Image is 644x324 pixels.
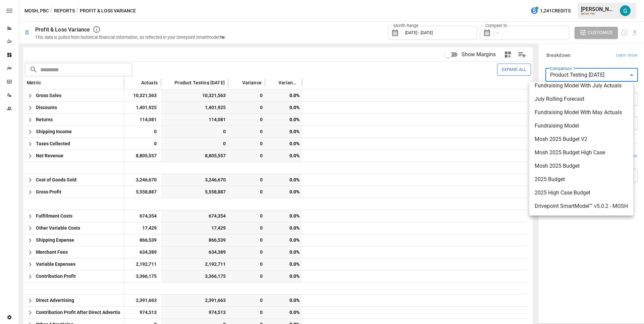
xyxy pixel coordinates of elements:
[535,175,628,183] span: 2025 Budget
[535,189,628,197] span: 2025 High Case Budget
[535,135,628,143] span: Mosh 2025 Budget V2
[535,95,628,103] span: July Rolling Forecast
[535,122,628,130] span: Fundraising Model
[535,149,628,157] span: Mosh 2025 Budget High Case
[535,202,628,210] span: Drivepoint SmartModel™ v5.0.2 - MOSH
[535,162,628,170] span: Mosh 2025 Budget
[535,82,628,90] span: Fundraising Model With July Actuals
[535,108,628,116] span: Fundraising Model With May Actuals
